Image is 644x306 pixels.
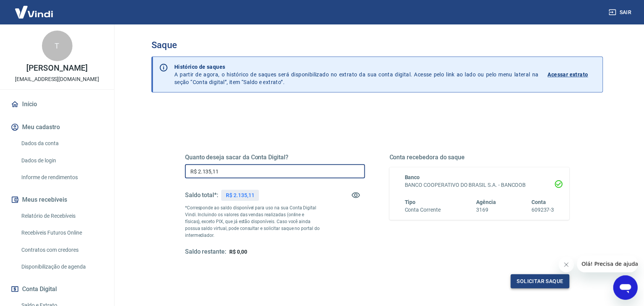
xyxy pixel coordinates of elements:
iframe: Mensagem da empresa [577,256,638,272]
button: Sair [607,5,635,19]
button: Solicitar saque [511,274,570,288]
h5: Quanto deseja sacar da Conta Digital? [185,154,365,161]
span: Banco [405,174,420,180]
button: Meus recebíveis [9,191,105,208]
h5: Saldo total*: [185,191,218,199]
a: Início [9,96,105,113]
p: [PERSON_NAME] [26,64,87,72]
button: Meu cadastro [9,119,105,136]
a: Disponibilização de agenda [18,259,105,275]
p: A partir de agora, o histórico de saques será disponibilizado no extrato da sua conta digital. Ac... [174,63,539,86]
p: [EMAIL_ADDRESS][DOMAIN_NAME] [15,75,99,83]
iframe: Fechar mensagem [559,257,574,272]
p: *Corresponde ao saldo disponível para uso na sua Conta Digital Vindi. Incluindo os valores das ve... [185,204,320,239]
a: Dados da conta [18,136,105,151]
span: R$ 0,00 [229,249,247,255]
p: Histórico de saques [174,63,539,71]
iframe: Botão para abrir a janela de mensagens [613,275,638,300]
img: Vindi [9,0,59,24]
h5: Saldo restante: [185,248,226,256]
a: Contratos com credores [18,242,105,258]
h6: 3169 [477,206,496,214]
h5: Conta recebedora do saque [390,154,570,161]
span: Agência [477,199,496,205]
button: Conta Digital [9,281,105,298]
p: Acessar extrato [548,71,588,78]
h6: BANCO COOPERATIVO DO BRASIL S.A. - BANCOOB [405,181,554,189]
span: Tipo [405,199,416,205]
span: Olá! Precisa de ajuda? [5,5,64,11]
a: Informe de rendimentos [18,170,105,185]
h6: 609237-3 [531,206,554,214]
h3: Saque [151,40,603,50]
h6: Conta Corrente [405,206,441,214]
span: Conta [531,199,546,205]
a: Dados de login [18,153,105,168]
a: Relatório de Recebíveis [18,208,105,224]
p: R$ 2.135,11 [226,191,254,199]
a: Recebíveis Futuros Online [18,225,105,241]
div: T [42,31,72,61]
a: Acessar extrato [548,63,597,86]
